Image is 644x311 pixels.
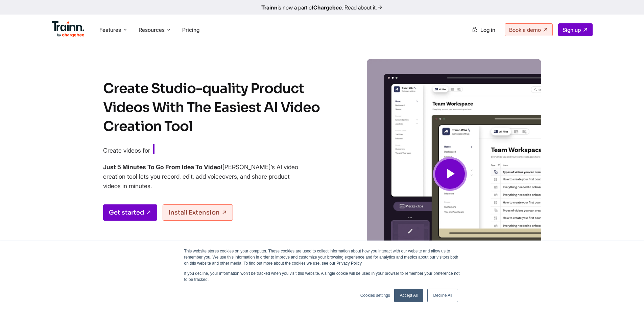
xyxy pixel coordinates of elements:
span: Book a demo [509,26,541,33]
b: Trainn [261,4,278,11]
span: Create videos for [103,147,150,154]
a: Decline All [427,289,458,302]
p: This website stores cookies on your computer. These cookies are used to collect information about... [184,248,460,266]
p: If you decline, your information won’t be tracked when you visit this website. A single cookie wi... [184,270,460,283]
a: Get started [103,204,157,221]
a: Book a demo [505,23,553,36]
a: Log in [468,24,499,36]
span: Sign up [563,26,581,33]
a: Pricing [182,26,199,33]
b: Just 5 Minutes To Go From Idea To Video! [103,163,222,171]
span: Features [99,26,121,34]
span: Customer Education [153,144,246,156]
h4: [PERSON_NAME]’s AI video creation tool lets you record, edit, add voiceovers, and share product v... [103,162,299,191]
a: Cookies settings [360,292,390,298]
h1: Create Studio-quality Product Videos With The Easiest AI Video Creation Tool [103,79,333,136]
img: Video creation | Trainn [359,59,541,289]
img: Trainn Logo [52,21,85,38]
span: Resources [139,26,165,34]
b: Chargebee [313,4,342,11]
a: Install Extension [163,204,233,221]
span: Log in [480,26,495,33]
a: Sign up [558,23,593,36]
a: Accept All [394,289,424,302]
